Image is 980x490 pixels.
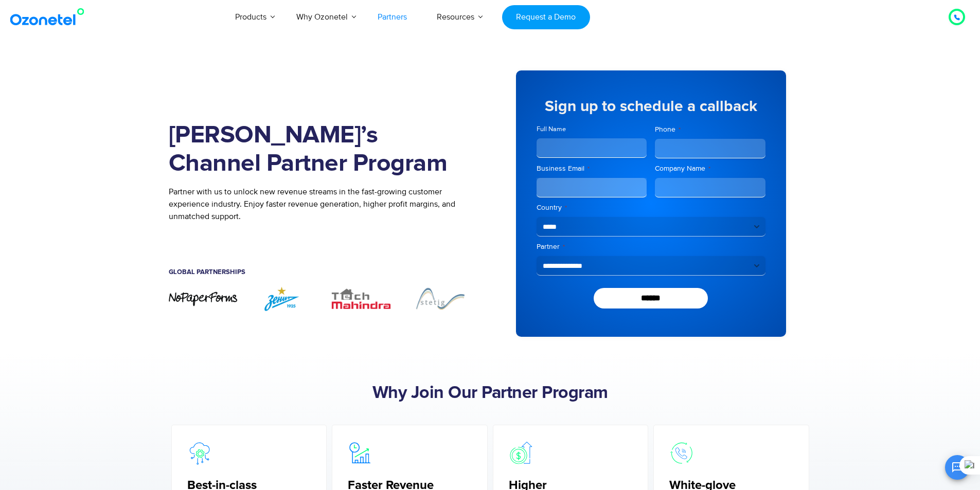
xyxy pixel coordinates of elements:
[169,269,475,276] h5: Global Partnerships
[406,286,475,311] div: 4 / 7
[502,5,590,29] a: Request a Demo
[655,124,765,135] label: Phone
[537,164,647,174] label: Business Email
[327,286,396,311] img: TechMahindra
[169,291,238,307] div: 1 / 7
[945,455,970,480] button: Open chat
[406,286,475,311] img: Stetig
[537,242,765,252] label: Partner
[537,99,765,114] h5: Sign up to schedule a callback
[537,124,647,134] label: Full Name
[169,121,475,178] h1: [PERSON_NAME]’s Channel Partner Program
[169,291,238,307] img: nopaperforms
[247,286,316,311] img: ZENIT
[655,164,765,174] label: Company Name
[537,203,765,213] label: Country
[169,383,812,404] h2: Why Join Our Partner Program
[247,286,316,311] div: 2 / 7
[169,286,475,311] div: Image Carousel
[327,286,396,311] div: 3 / 7
[169,186,475,223] p: Partner with us to unlock new revenue streams in the fast-growing customer experience industry. E...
